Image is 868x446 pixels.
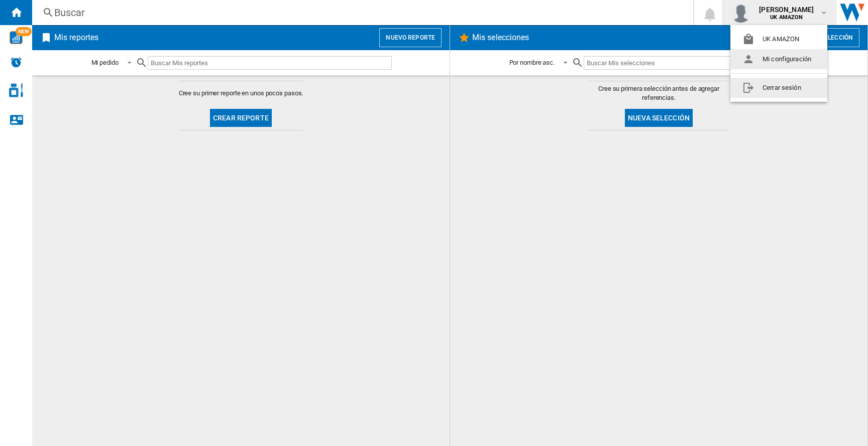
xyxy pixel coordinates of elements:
button: UK AMAZON [730,29,827,49]
button: Mi configuración [730,49,827,69]
button: Cerrar sesión [730,78,827,98]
